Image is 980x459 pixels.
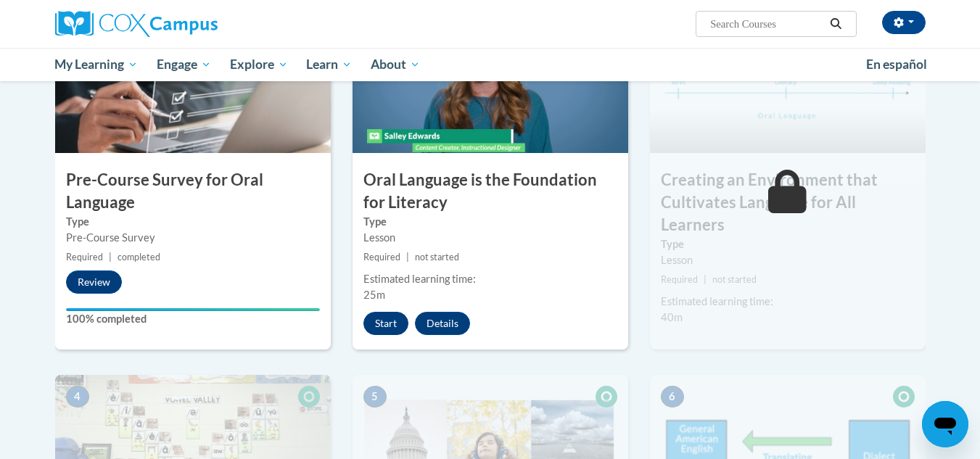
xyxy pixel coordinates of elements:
span: Explore [230,56,288,73]
span: completed [118,252,160,262]
a: Engage [147,48,221,81]
span: Engage [157,56,211,73]
span: 4 [66,386,89,408]
div: Main menu [33,48,947,81]
button: Details [415,312,470,335]
span: | [109,252,112,262]
img: Cox Campus [55,11,218,37]
span: 25m [363,289,385,301]
input: Search Courses [709,15,825,33]
iframe: Button to launch messaging window [922,401,968,447]
button: Account Settings [882,11,926,34]
div: Estimated learning time: [661,294,915,310]
a: Explore [221,48,297,81]
a: Cox Campus [55,11,331,37]
span: About [371,56,420,73]
a: About [361,48,429,81]
div: Estimated learning time: [363,271,617,287]
button: Search [825,15,847,33]
h3: Pre-Course Survey for Oral Language [55,169,331,214]
label: 100% completed [66,311,320,327]
h3: Oral Language is the Foundation for Literacy [353,169,628,214]
span: Required [363,252,400,262]
span: | [406,252,409,262]
a: Learn [297,48,361,81]
div: Lesson [661,252,915,268]
span: not started [415,252,459,262]
label: Type [363,214,617,230]
button: Start [363,312,408,335]
span: 6 [661,386,684,408]
div: Your progress [66,308,320,311]
a: En español [857,49,936,80]
span: En español [866,57,927,72]
span: My Learning [54,56,138,73]
span: Learn [306,56,352,73]
span: Required [66,252,103,262]
span: 5 [363,386,387,408]
a: My Learning [46,48,148,81]
span: | [704,274,707,285]
label: Type [66,214,320,230]
span: Required [661,274,698,285]
span: not started [712,274,757,285]
label: Type [661,236,915,252]
div: Lesson [363,230,617,246]
span: 40m [661,311,683,323]
button: Review [66,270,122,294]
h3: Creating an Environment that Cultivates Language for All Learners [650,169,926,236]
div: Pre-Course Survey [66,230,320,246]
